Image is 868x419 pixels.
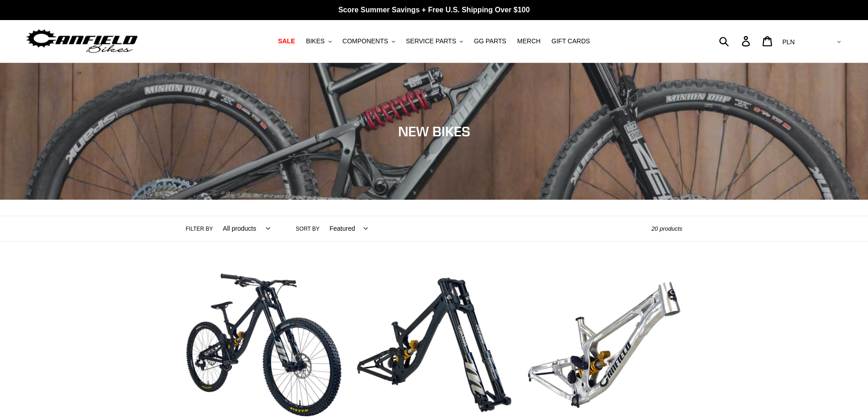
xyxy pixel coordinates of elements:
button: SERVICE PARTS [401,35,467,47]
span: SALE [278,37,295,45]
label: Filter by [186,225,213,233]
a: GIFT CARDS [547,35,595,47]
a: MERCH [513,35,545,47]
img: Canfield Bikes [25,27,139,56]
span: NEW BIKES [398,123,470,140]
button: BIKES [301,35,336,47]
span: SERVICE PARTS [406,37,456,45]
span: MERCH [517,37,540,45]
span: GG PARTS [474,37,506,45]
button: COMPONENTS [338,35,400,47]
span: COMPONENTS [343,37,388,45]
span: 20 products [652,225,683,232]
span: BIKES [306,37,324,45]
input: Search [724,31,747,51]
a: SALE [273,35,299,47]
a: GG PARTS [469,35,511,47]
label: Sort by [296,225,319,233]
span: GIFT CARDS [551,37,590,45]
